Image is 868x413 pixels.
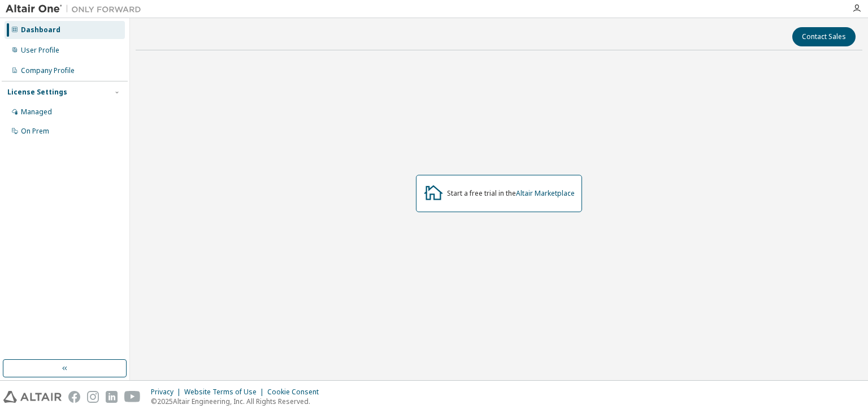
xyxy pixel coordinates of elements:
[792,27,856,46] button: Contact Sales
[267,388,325,397] div: Cookie Consent
[21,25,60,35] div: Dashboard
[68,391,80,403] img: facebook.svg
[3,391,62,403] img: altair_logo.svg
[21,46,59,55] div: User Profile
[6,3,147,15] img: Altair One
[21,127,49,136] div: On Prem
[151,388,184,397] div: Privacy
[124,391,141,403] img: youtube.svg
[7,88,67,97] div: License Settings
[87,391,99,403] img: instagram.svg
[106,391,118,403] img: linkedin.svg
[447,189,575,198] div: Start a free trial in the
[516,188,575,198] a: Altair Marketplace
[151,397,325,406] p: © 2025 Altair Engineering, Inc. All Rights Reserved.
[184,388,267,397] div: Website Terms of Use
[21,66,75,75] div: Company Profile
[21,107,52,117] div: Managed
